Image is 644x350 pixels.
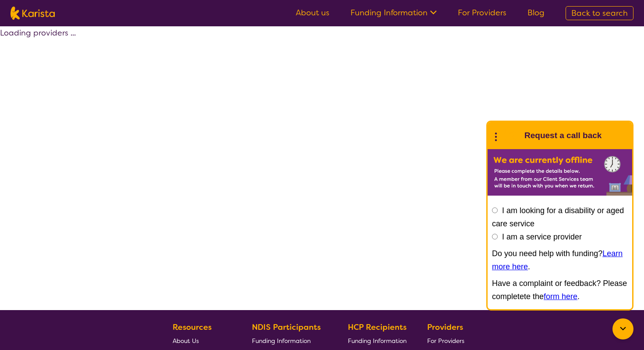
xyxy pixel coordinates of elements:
h1: Request a call back [524,129,602,142]
a: form here [544,292,577,301]
a: Funding Information [348,334,407,347]
label: I am looking for a disability or aged care service [492,206,624,228]
label: I am a service provider [502,232,582,241]
a: About us [296,7,329,18]
img: Karista offline chat form to request call back [488,149,632,196]
a: Funding Information [350,7,437,18]
img: Karista logo [11,7,55,20]
p: Have a complaint or feedback? Please completete the . [492,277,628,303]
a: For Providers [427,334,468,347]
span: For Providers [427,337,464,345]
span: Funding Information [252,337,311,345]
b: NDIS Participants [252,322,321,332]
a: For Providers [458,7,506,18]
a: Funding Information [252,334,327,347]
b: HCP Recipients [348,322,407,332]
b: Providers [427,322,463,332]
a: Blog [527,7,545,18]
a: About Us [173,334,231,347]
span: Back to search [571,8,628,18]
span: About Us [173,337,199,345]
a: Back to search [566,6,633,20]
img: Karista [502,127,519,144]
span: Funding Information [348,337,407,345]
p: Do you need help with funding? . [492,247,628,273]
b: Resources [173,322,212,332]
